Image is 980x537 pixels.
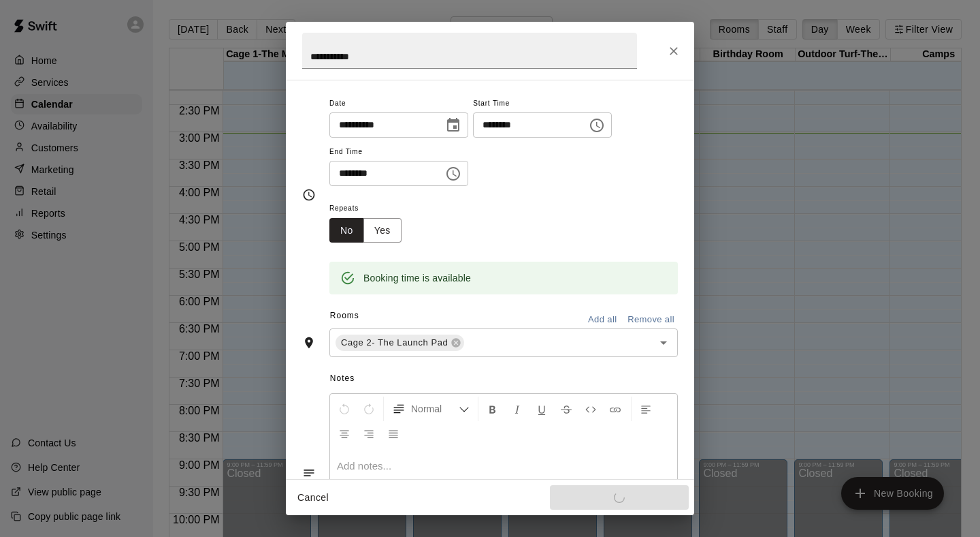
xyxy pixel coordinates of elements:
button: Choose date, selected date is Aug 21, 2025 [440,112,467,139]
div: Booking time is available [363,266,471,290]
button: Insert Code [579,397,602,421]
button: Insert Link [604,397,627,421]
span: Start Time [473,95,612,113]
span: Rooms [330,311,359,320]
button: Center Align [333,421,356,446]
svg: Timing [302,188,316,202]
button: Cancel [291,485,335,510]
button: Open [654,333,673,352]
div: Cage 2- The Launch Pad [336,335,464,351]
span: Date [329,95,468,113]
span: Notes [330,368,678,390]
button: Justify Align [382,421,405,446]
button: Format Underline [530,397,553,421]
button: Choose time, selected time is 6:30 PM [440,160,467,187]
button: Left Align [634,397,657,421]
button: Add all [581,309,624,331]
button: Redo [357,397,380,421]
svg: Notes [302,466,316,480]
button: Choose time, selected time is 5:00 PM [583,112,610,139]
svg: Rooms [302,336,316,350]
button: Format Bold [481,397,504,421]
div: outlined button group [329,218,402,243]
button: Formatting Options [387,397,475,421]
button: No [329,218,364,243]
button: Format Strikethrough [555,397,578,421]
span: Repeats [329,200,412,218]
span: Normal [411,402,459,416]
button: Undo [333,397,356,421]
button: Yes [363,218,402,243]
button: Format Italics [506,397,529,421]
span: End Time [329,143,468,162]
button: Close [661,39,686,63]
span: Cage 2- The Launch Pad [336,336,453,350]
button: Right Align [357,421,380,446]
button: Remove all [624,309,678,331]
